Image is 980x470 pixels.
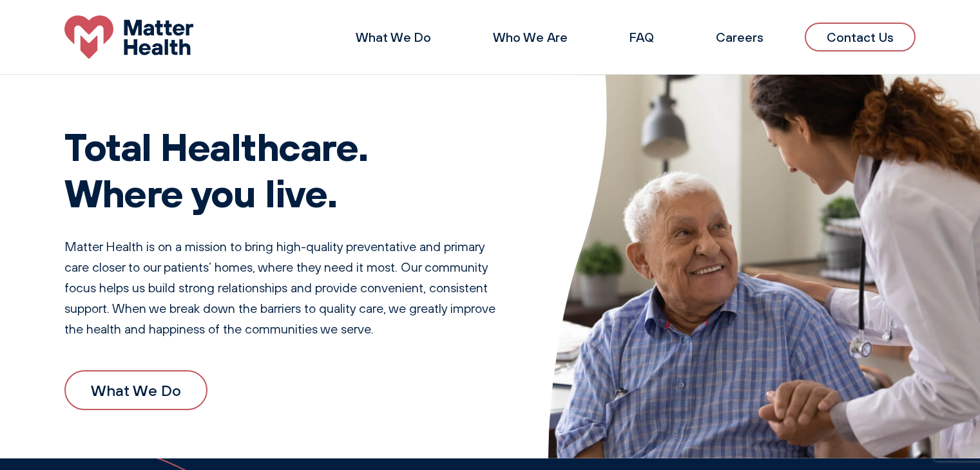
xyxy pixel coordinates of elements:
[493,29,568,45] a: Who We Are
[356,29,431,45] a: What We Do
[64,370,207,410] a: What We Do
[716,29,764,45] a: Careers
[64,123,497,216] h1: Total Healthcare. Where you live.
[805,23,916,52] a: Contact Us
[64,236,497,339] p: Matter Health is on a mission to bring high-quality preventative and primary care closer to our p...
[629,29,654,45] a: FAQ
